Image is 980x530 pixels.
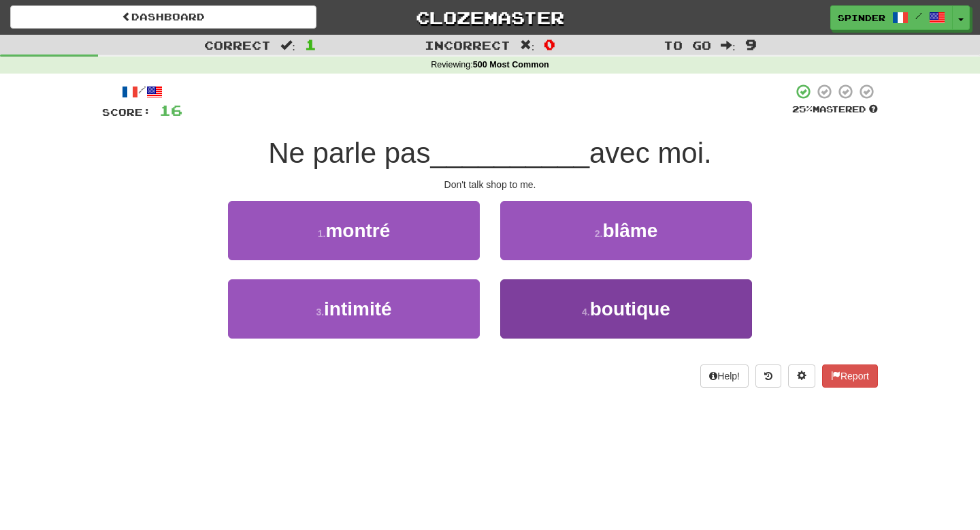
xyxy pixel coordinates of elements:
small: 2 . [595,228,603,239]
a: Spinder / [830,5,953,30]
span: blâme [602,220,657,241]
span: 16 [159,102,182,119]
button: Report [822,364,878,388]
button: 4.boutique [500,279,752,339]
span: 9 [745,36,757,52]
div: Don't talk shop to me. [102,178,878,191]
span: Ne parle pas [268,137,430,169]
small: 3 . [316,307,324,317]
a: Clozemaster [337,5,643,29]
small: 1 . [318,228,326,239]
span: : [520,40,535,51]
span: 0 [544,36,555,52]
span: avec moi. [589,137,712,169]
a: Dashboard [10,5,316,29]
strong: 500 Most Common [473,60,549,69]
span: 1 [305,36,316,52]
span: : [721,40,736,51]
span: Score: [102,106,151,118]
span: intimité [324,298,392,319]
span: : [280,40,295,51]
span: To go [664,38,711,52]
span: Correct [204,38,271,52]
button: 3.intimité [228,279,480,339]
span: Incorrect [425,38,510,52]
div: / [102,83,182,100]
small: 4 . [582,307,590,317]
span: Spinder [838,12,885,24]
span: 25 % [792,104,813,114]
span: boutique [590,298,670,319]
div: Mastered [792,104,878,116]
span: __________ [430,137,589,169]
button: 2.blâme [500,201,752,260]
span: montré [325,220,390,241]
button: Round history (alt+y) [755,364,781,388]
button: Help! [700,364,749,388]
span: / [915,11,922,20]
button: 1.montré [228,201,480,260]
